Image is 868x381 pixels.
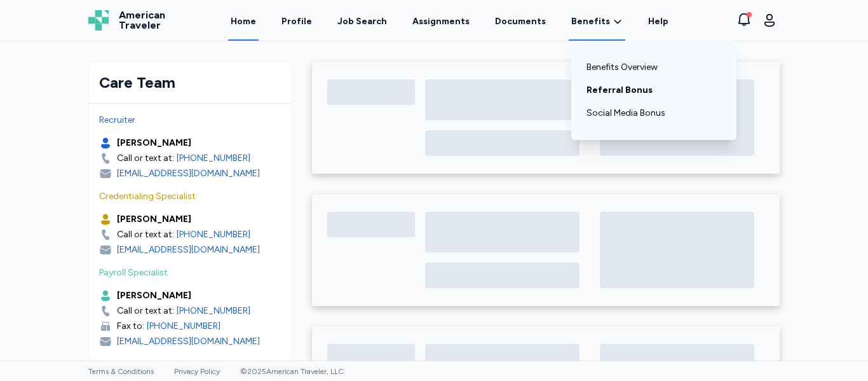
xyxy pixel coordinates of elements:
[117,137,191,149] div: [PERSON_NAME]
[119,10,165,31] span: American Traveler
[99,73,281,93] div: Care Team
[117,335,260,348] div: [EMAIL_ADDRESS][DOMAIN_NAME]
[587,102,721,125] a: Social Media Bonus
[337,15,387,28] div: Job Search
[117,152,174,165] div: Call or text at:
[117,320,144,333] div: Fax to:
[571,15,610,28] span: Benefits
[88,367,154,376] a: Terms & Conditions
[99,190,281,203] div: Credentialing Specialist
[117,289,191,302] div: [PERSON_NAME]
[174,367,220,376] a: Privacy Policy
[177,152,250,165] a: [PHONE_NUMBER]
[228,1,259,41] a: Home
[117,244,260,256] div: [EMAIL_ADDRESS][DOMAIN_NAME]
[147,320,220,333] a: [PHONE_NUMBER]
[571,15,623,28] a: Benefits
[117,167,260,180] div: [EMAIL_ADDRESS][DOMAIN_NAME]
[587,56,721,79] a: Benefits Overview
[88,10,109,31] img: Logo
[99,114,281,127] div: Recruiter
[117,305,174,317] div: Call or text at:
[240,367,344,376] span: © 2025 American Traveler, LLC
[99,267,281,279] div: Payroll Specialist
[117,213,191,226] div: [PERSON_NAME]
[587,79,721,102] a: Referral Bonus
[117,228,174,241] div: Call or text at:
[177,305,250,317] a: [PHONE_NUMBER]
[177,228,250,241] a: [PHONE_NUMBER]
